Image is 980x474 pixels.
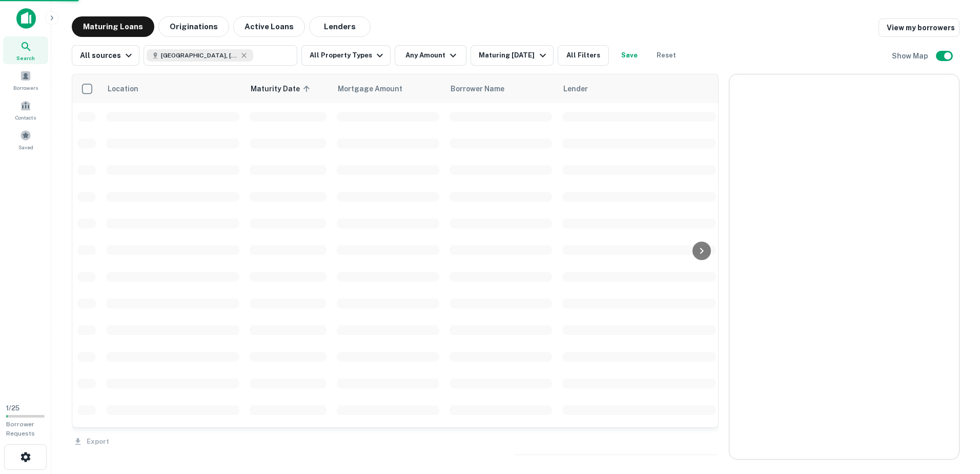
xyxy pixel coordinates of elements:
span: Borrowers [13,84,38,92]
span: Borrower Requests [6,421,35,437]
button: Reset [650,45,683,66]
iframe: Chat Widget [929,359,980,408]
div: Maturing [DATE] [479,49,548,62]
button: Originations [158,16,229,37]
a: Search [3,36,48,64]
button: All sources [72,45,139,66]
th: Maturity Date [244,74,332,103]
img: capitalize-icon.png [16,8,36,29]
h6: Show Map [892,50,930,62]
button: Active Loans [233,16,305,37]
span: Maturity Date [251,83,313,95]
a: View my borrowers [879,18,959,37]
span: Contacts [15,113,36,122]
th: Borrower Name [444,74,557,103]
a: Saved [3,126,48,153]
th: Mortgage Amount [332,74,444,103]
span: Lender [563,83,588,95]
button: Maturing Loans [72,16,154,37]
button: Save your search to get updates of matches that match your search criteria. [613,45,646,66]
span: Location [107,83,138,95]
th: Location [101,74,244,103]
a: Borrowers [3,66,48,94]
button: Any Amount [395,45,466,66]
span: [GEOGRAPHIC_DATA], [GEOGRAPHIC_DATA], [GEOGRAPHIC_DATA] [161,51,238,60]
button: All Filters [558,45,609,66]
span: Search [16,54,35,62]
div: 0 0 [729,74,959,459]
span: 1 / 25 [6,404,19,412]
button: Maturing [DATE] [471,45,553,66]
a: Contacts [3,96,48,124]
button: Lenders [309,16,371,37]
button: All Property Types [301,45,391,66]
span: Saved [18,143,33,151]
th: Lender [557,74,721,103]
div: All sources [80,49,135,62]
span: Mortgage Amount [338,83,416,95]
span: Borrower Name [451,83,504,95]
